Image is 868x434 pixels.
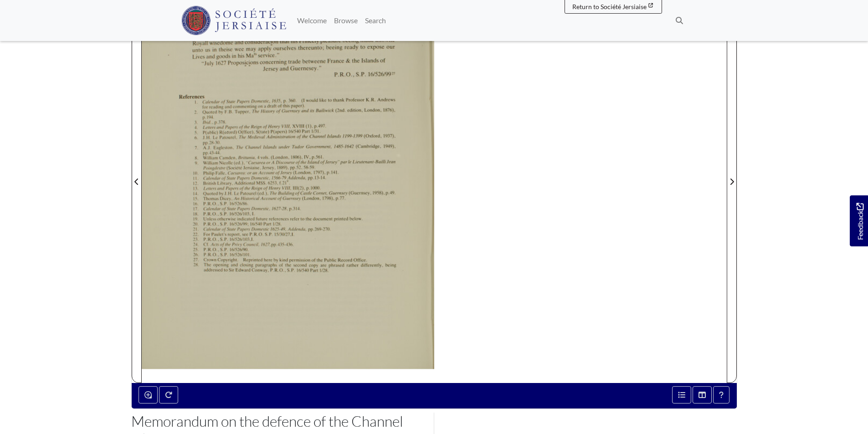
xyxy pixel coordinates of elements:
[361,11,390,30] a: Search
[181,4,287,37] a: Société Jersiaise logo
[293,11,330,30] a: Welcome
[572,3,647,10] span: Return to Société Jersiaise
[181,6,287,35] img: Société Jersiaise
[139,386,158,403] button: Enable or disable loupe tool (Alt+L)
[672,386,691,403] button: Open metadata window
[693,386,712,403] button: Thumbnails
[854,203,865,240] span: Feedback
[850,195,868,246] a: Would you like to provide feedback?
[713,386,729,403] button: Help
[330,11,361,30] a: Browse
[159,386,178,403] button: Rotate the book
